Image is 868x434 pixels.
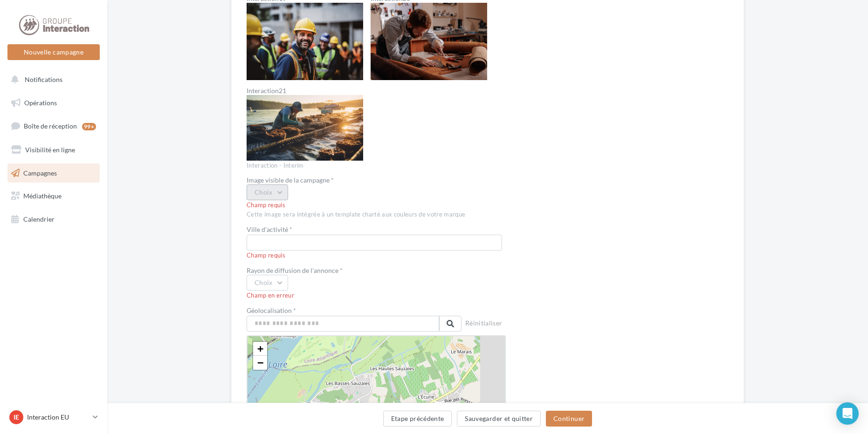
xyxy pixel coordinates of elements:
div: Open Intercom Messenger [836,402,859,425]
div: 99+ [82,123,96,130]
label: Géolocalisation * [247,307,462,314]
span: Visibilité en ligne [25,146,75,154]
span: Campagnes [23,169,57,176]
span: − [257,357,263,368]
label: Interaction21 [247,88,363,94]
button: Nouvelle campagne [7,44,100,60]
button: Réinitialiser [462,318,506,331]
a: Boîte de réception99+ [6,116,102,136]
img: Interaction19 [247,3,363,81]
img: Interaction20 [371,3,487,81]
a: Calendrier [6,210,102,229]
a: Médiathèque [6,186,102,206]
a: Campagnes [6,163,102,183]
span: IE [14,413,19,422]
span: Calendrier [23,215,55,223]
span: Médiathèque [23,192,62,200]
button: Notifications [6,70,98,89]
a: Opérations [6,93,102,113]
div: Image visible de la campagne * [247,177,506,183]
div: Rayon de diffusion de l'annonce * [247,267,506,274]
p: Interaction EU [27,413,89,422]
a: Zoom in [253,342,267,356]
a: Visibilité en ligne [6,140,102,160]
button: Etape précédente [383,411,452,427]
button: Choix [247,275,288,291]
span: Notifications [25,75,62,83]
a: IE Interaction EU [7,408,100,426]
span: Boîte de réception [24,122,77,130]
img: Interaction21 [247,95,363,160]
div: Champ requis [247,251,506,260]
div: Champ requis [247,201,506,210]
button: Sauvegarder et quitter [457,411,541,427]
button: Continuer [546,411,592,427]
button: Choix [247,184,288,200]
div: Champ en erreur [247,292,506,300]
div: Cette image sera intégrée à un template charté aux couleurs de votre marque [247,210,506,219]
a: Zoom out [253,356,267,370]
span: + [257,343,263,354]
div: Interaction - Interim [247,162,506,170]
label: Ville d'activité * [247,226,498,233]
span: Opérations [24,99,57,107]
